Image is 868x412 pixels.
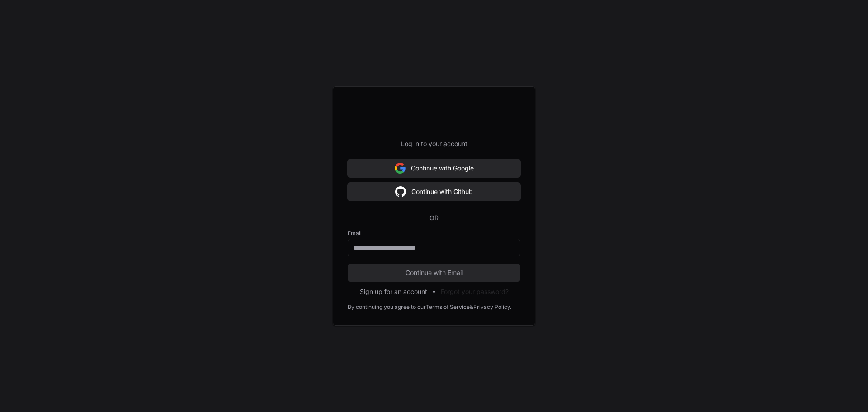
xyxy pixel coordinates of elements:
[348,268,520,277] span: Continue with Email
[441,287,509,296] button: Forgot your password?
[348,159,520,177] button: Continue with Google
[348,303,426,311] div: By continuing you agree to our
[426,213,442,223] span: OR
[395,159,406,177] img: Sign in with google
[360,287,427,296] button: Sign up for an account
[348,183,520,201] button: Continue with Github
[348,230,520,237] label: Email
[426,303,470,311] a: Terms of Service
[348,264,520,282] button: Continue with Email
[470,303,473,311] div: &
[395,183,406,201] img: Sign in with google
[473,303,511,311] a: Privacy Policy.
[348,139,520,148] p: Log in to your account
